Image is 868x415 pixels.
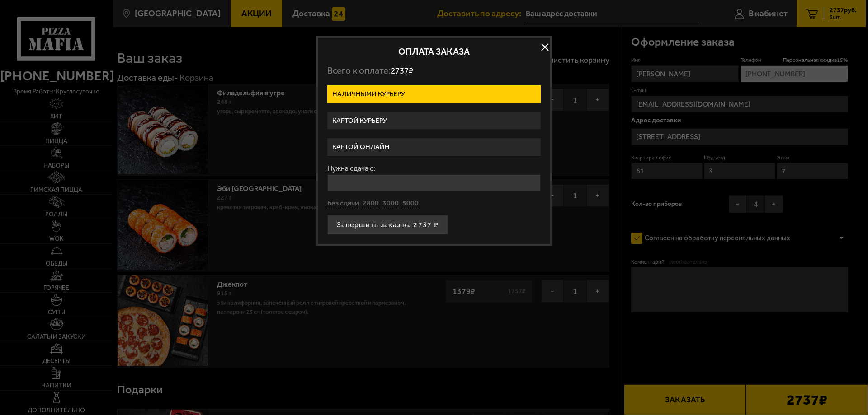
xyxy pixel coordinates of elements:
[327,138,541,156] label: Картой онлайн
[327,65,541,76] p: Всего к оплате:
[327,165,541,172] label: Нужна сдача с:
[363,199,379,209] button: 2800
[327,112,541,130] label: Картой курьеру
[327,85,541,103] label: Наличными курьеру
[327,199,359,209] button: без сдачи
[391,65,413,76] span: 2737 ₽
[402,199,419,209] button: 5000
[327,215,448,235] button: Завершить заказ на 2737 ₽
[382,199,399,209] button: 3000
[327,47,541,56] h2: Оплата заказа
